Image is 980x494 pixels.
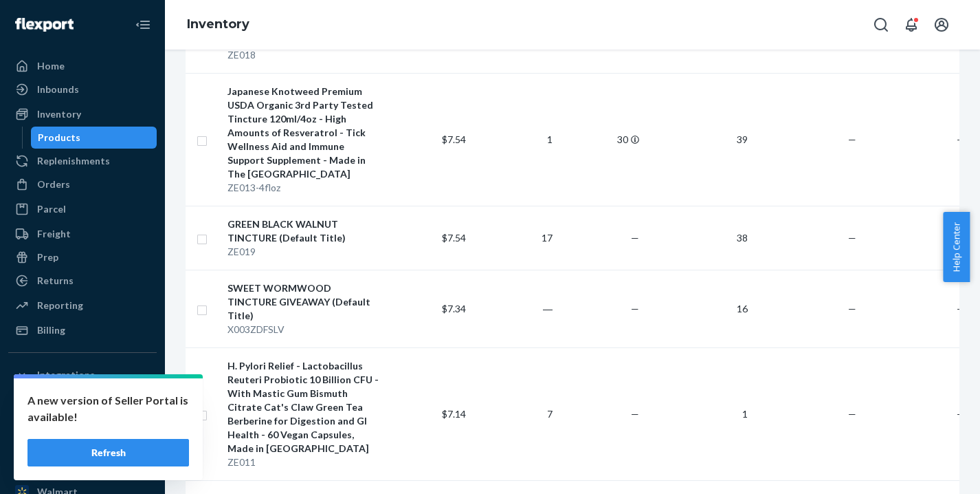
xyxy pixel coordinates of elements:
[37,299,83,312] div: Reporting
[8,411,157,433] a: Amazon
[645,206,753,270] td: 38
[898,11,925,39] button: Open notifications
[645,73,753,206] td: 39
[862,206,970,270] td: 2
[227,181,379,195] div: ZE013-4floz
[176,5,260,45] ol: breadcrumbs
[471,73,558,206] td: 1
[848,303,856,314] span: —
[645,347,753,480] td: 1
[8,294,157,316] a: Reporting
[8,364,157,386] button: Integrations
[227,359,379,455] div: H. Pylori Relief - Lactobacillus Reuteri Probiotic 10 Billion CFU - With Mastic Gum Bismuth Citra...
[631,303,639,314] span: —
[8,198,157,220] a: Parcel
[957,303,965,314] span: —
[8,387,157,409] a: WooCommerce
[471,270,558,347] td: ―
[928,11,955,39] button: Open account menu
[15,18,74,32] img: Flexport logo
[37,154,110,168] div: Replenishments
[848,133,856,145] span: —
[37,250,58,264] div: Prep
[187,17,249,32] a: Inventory
[8,434,157,456] a: Google
[8,150,157,172] a: Replenishments
[27,392,189,425] p: A new version of Seller Portal is available!
[27,439,189,466] button: Refresh
[645,270,753,347] td: 16
[8,270,157,292] a: Returns
[442,303,466,314] span: $7.34
[8,223,157,245] a: Freight
[8,55,157,77] a: Home
[37,202,66,216] div: Parcel
[631,232,639,244] span: —
[471,206,558,270] td: 17
[227,281,379,323] div: SWEET WORMWOOD TINCTURE GIVEAWAY (Default Title)
[37,83,79,96] div: Inbounds
[957,133,965,145] span: —
[129,11,157,39] button: Close Navigation
[442,133,466,145] span: $7.54
[227,455,379,469] div: ZE011
[37,107,81,121] div: Inventory
[38,131,80,144] div: Products
[848,408,856,420] span: —
[37,323,65,337] div: Billing
[848,232,856,244] span: —
[631,408,639,420] span: —
[37,368,95,382] div: Integrations
[8,458,157,480] a: Shopify
[227,245,379,259] div: ZE019
[8,78,157,100] a: Inbounds
[442,232,466,244] span: $7.54
[442,408,466,420] span: $7.14
[37,274,74,288] div: Returns
[8,319,157,341] a: Billing
[8,103,157,125] a: Inventory
[943,212,970,282] button: Help Center
[8,173,157,195] a: Orders
[227,217,379,245] div: GREEN BLACK WALNUT TINCTURE (Default Title)
[31,127,157,149] a: Products
[37,59,65,73] div: Home
[471,347,558,480] td: 7
[558,73,645,206] td: 30
[957,408,965,420] span: —
[8,246,157,268] a: Prep
[227,85,379,181] div: Japanese Knotweed Premium USDA Organic 3rd Party Tested Tincture 120ml/4oz - High Amounts of Resv...
[37,178,70,191] div: Orders
[867,11,895,39] button: Open Search Box
[227,48,379,62] div: ZE018
[227,323,379,336] div: X003ZDFSLV
[37,227,71,241] div: Freight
